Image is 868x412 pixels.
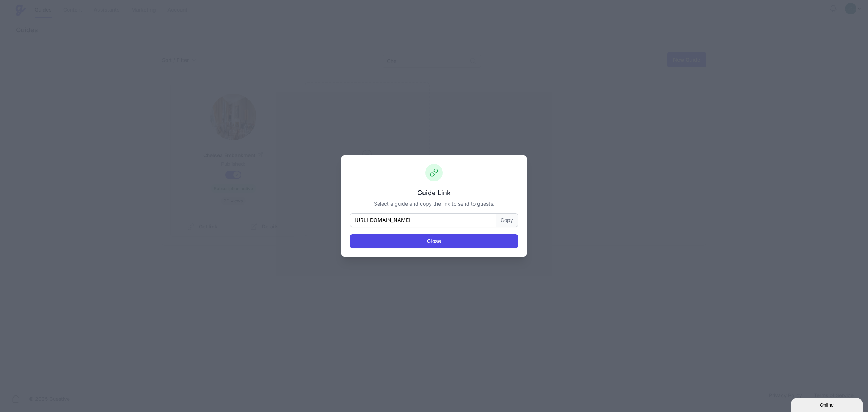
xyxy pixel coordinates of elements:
button: Close [350,234,518,248]
p: Select a guide and copy the link to send to guests. [350,200,518,207]
iframe: chat widget [791,396,864,412]
h3: Guide Link [350,189,518,197]
button: Copy [496,213,518,227]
